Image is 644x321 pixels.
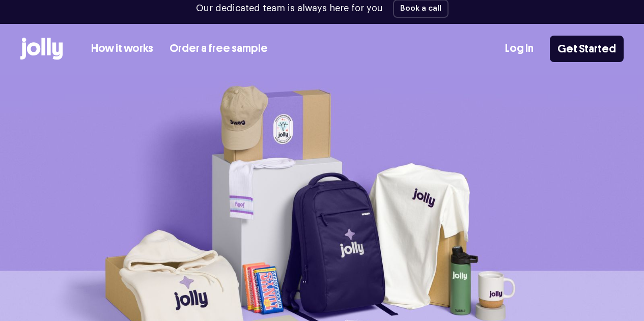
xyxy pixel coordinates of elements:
a: Get Started [550,36,624,62]
a: Order a free sample [170,40,268,57]
a: How it works [91,40,153,57]
p: Our dedicated team is always here for you [196,2,383,15]
a: Log In [505,40,534,57]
